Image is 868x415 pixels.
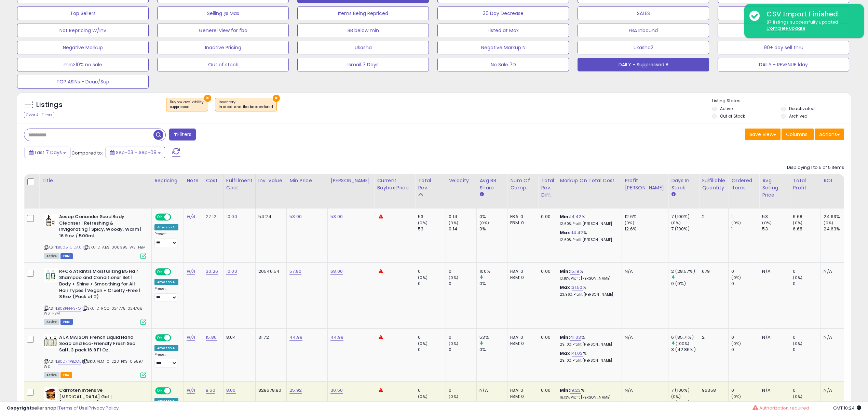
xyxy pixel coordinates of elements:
span: Buybox availability : [170,99,204,110]
img: 41Ca6bNxcXL._SL40_.jpg [44,334,57,348]
button: Actions [815,129,844,140]
a: 57.80 [289,268,301,275]
small: (0%) [824,220,833,226]
small: (0%) [671,394,681,399]
div: Preset: [154,232,178,247]
button: × [204,95,211,102]
a: Terms of Use [58,405,87,411]
div: 0.00 [541,334,552,340]
div: 828678.80 [258,387,281,393]
button: 90+ day sell thru [718,41,849,54]
small: (0%) [449,275,458,280]
div: ASIN: [44,268,146,324]
button: No Sale 7D [437,58,569,71]
div: N/A [824,334,846,340]
a: 41.03 [570,334,581,341]
a: 15.19 [570,268,580,275]
div: ASIN: [44,334,146,377]
div: N/A [762,387,785,393]
div: 0 [731,387,759,393]
div: 0% [479,347,507,353]
div: 0.00 [541,214,552,220]
button: DAILY - REVENUE 1day [718,58,849,71]
small: (100%) [676,341,689,346]
b: Max: [560,284,572,291]
div: Num of Comp. [510,177,535,191]
button: BB below min [297,24,429,37]
div: FBM: 0 [510,393,533,400]
div: Amazon AI [154,224,178,230]
p: 29.10% Profit [PERSON_NAME] [560,358,616,363]
div: % [560,284,616,297]
small: (0%) [793,220,802,226]
span: FBA [60,372,72,378]
a: 15.86 [206,334,217,341]
span: OFF [170,269,181,275]
div: Avg Selling Price [762,177,787,199]
a: 19.23 [570,387,581,394]
div: 24.63% [824,214,851,220]
div: Days In Stock [671,177,696,191]
span: OFF [170,388,181,394]
div: 0% [479,214,507,220]
div: Velocity [449,177,474,184]
span: Compared to: [71,150,103,156]
small: (0%) [418,275,428,280]
p: 13.18% Profit [PERSON_NAME] [560,276,616,281]
button: Items Being Repriced [297,6,429,20]
div: Repricing [154,177,181,184]
label: Deactivated [789,106,815,111]
a: B0D74PBZQL [58,359,81,364]
b: Min: [560,387,570,393]
span: | SKU: D-RCO-024775-024768-WS-FBM [44,306,145,316]
div: Title [42,177,149,184]
div: 0 [449,387,476,393]
button: Negative Markup N [437,41,569,54]
small: (0%) [418,394,428,399]
small: (0%) [731,394,741,399]
div: N/A [824,387,846,393]
div: 53% [479,334,507,340]
span: OFF [170,214,181,220]
div: 53 [418,226,446,232]
span: FBM [60,319,73,325]
b: Min: [560,268,570,275]
div: 54.24 [258,214,281,220]
div: 0 [449,347,476,353]
u: Complete Update [767,25,805,31]
div: Cost [206,177,220,184]
button: Listed at Max [437,24,569,37]
img: 41nTlHCBf3L._SL40_.jpg [44,214,57,227]
div: [PERSON_NAME] [330,177,371,184]
div: Fulfillment Cost [226,177,253,191]
div: 0 [418,268,446,275]
div: 53 [762,214,790,220]
small: Days In Stock. [671,191,675,198]
div: 0 [449,334,476,340]
small: (0%) [479,220,489,226]
div: Profit [PERSON_NAME] [625,177,665,191]
span: OFF [170,335,181,340]
button: SALES [578,6,709,20]
div: FBM: 0 [510,340,533,347]
span: ON [156,214,164,220]
div: 0.14 [449,226,476,232]
a: 31.50 [572,284,583,291]
div: Note [187,177,200,184]
b: A LA MAISON French Liquid Hand Soap and Eco-Friendly Fresh Sea Salt, 3 pack 16.9 Fl Oz. [59,334,142,355]
button: Sep-03 - Sep-09 [106,147,165,158]
button: Save View [745,129,781,140]
img: 41vh3g25H4L._SL40_.jpg [44,268,57,282]
div: N/A [625,268,663,275]
small: (0%) [449,394,458,399]
a: 27.12 [206,213,216,220]
a: N/A [187,213,195,220]
b: R+Co Atlantis Moisturizing B5 Hair Shampoo and Conditioner Set | Body + Shine + Smoothing for All... [59,268,142,302]
div: % [560,230,616,242]
button: FBA Inbound [578,24,709,37]
a: N/A [187,334,195,341]
span: Columns [786,131,808,138]
small: (0%) [418,220,428,226]
button: Slow Movers [718,24,849,37]
div: 1 [731,226,759,232]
